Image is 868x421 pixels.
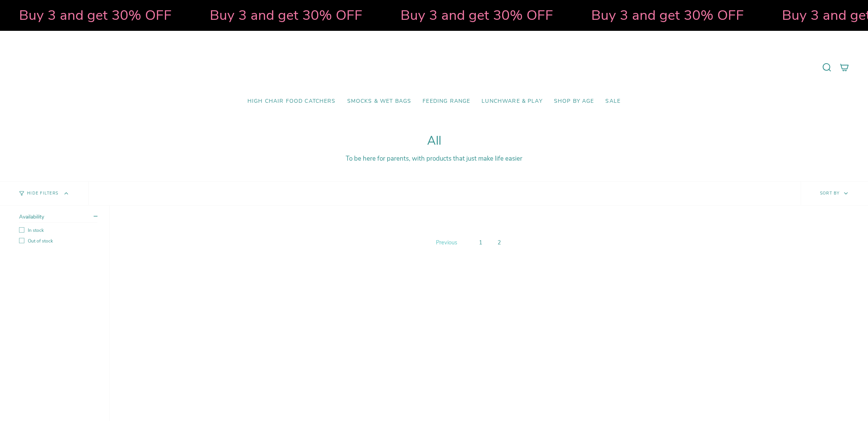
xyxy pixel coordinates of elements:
a: Smocks & Wet Bags [341,92,417,110]
a: Previous [434,237,459,248]
span: Hide Filters [27,191,58,196]
strong: Buy 3 and get 30% OFF [337,6,489,25]
label: In stock [19,227,97,233]
strong: Buy 3 and get 30% OFF [527,6,680,25]
summary: Availability [19,213,97,223]
span: Availability [19,213,44,220]
a: SALE [600,92,626,110]
span: To be here for parents, with products that just make life easier [346,154,522,163]
a: Mumma’s Little Helpers [369,42,500,92]
a: Lunchware & Play [476,92,548,110]
label: Out of stock [19,238,97,244]
a: Feeding Range [417,92,476,110]
span: Shop by Age [554,98,594,105]
span: Feeding Range [423,98,470,105]
span: Lunchware & Play [482,98,542,105]
strong: Buy 3 and get 30% OFF [146,6,298,25]
span: High Chair Food Catchers [247,98,336,105]
span: Smocks & Wet Bags [347,98,412,105]
a: 2 [495,237,504,248]
button: Sort by [801,182,868,205]
span: Previous [436,239,457,246]
h1: All [19,134,849,148]
a: Shop by Age [548,92,600,110]
span: Sort by [820,190,840,196]
span: SALE [605,98,621,105]
a: High Chair Food Catchers [242,92,341,110]
a: 1 [476,237,485,248]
